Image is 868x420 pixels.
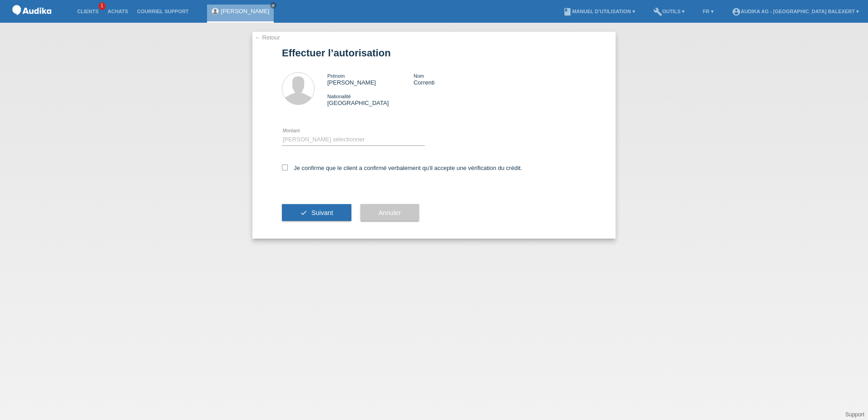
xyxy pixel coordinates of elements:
i: book [563,7,572,16]
div: Correnti [414,72,500,86]
button: check Suivant [282,204,351,221]
a: Support [845,411,864,418]
i: check [300,209,307,216]
a: Clients [73,9,103,14]
a: Courriel Support [133,9,193,14]
a: account_circleAudika AG - [GEOGRAPHIC_DATA] Balexert ▾ [727,9,863,14]
span: Suivant [311,209,333,216]
a: POS — MF Group [9,18,54,25]
div: [PERSON_NAME] [327,72,414,86]
a: ← Retour [255,34,280,41]
a: close [270,2,276,9]
a: Achats [103,9,133,14]
h1: Effectuer l’autorisation [282,47,586,59]
span: Annuler [379,209,401,216]
a: FR ▾ [698,9,718,14]
a: [PERSON_NAME] [221,8,270,15]
i: close [271,3,276,8]
div: [GEOGRAPHIC_DATA] [327,93,414,106]
label: Je confirme que le client a confirmé verbalement qu'il accepte une vérification du crédit. [282,165,522,171]
a: buildOutils ▾ [649,9,689,14]
span: Nom [414,73,424,79]
i: account_circle [732,7,741,16]
span: 1 [99,2,106,10]
button: Annuler [360,204,419,221]
span: Nationalité [327,94,351,99]
i: build [653,7,662,16]
a: bookManuel d’utilisation ▾ [558,9,639,14]
span: Prénom [327,73,345,79]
